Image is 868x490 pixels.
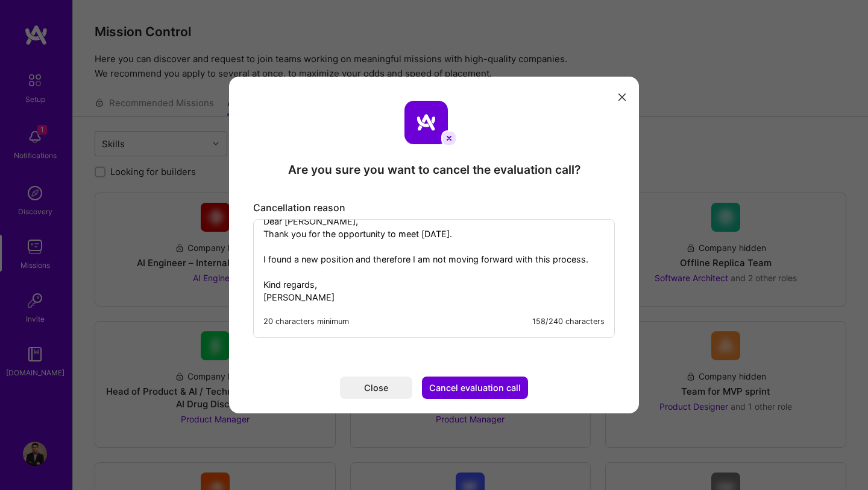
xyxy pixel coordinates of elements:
div: modal [229,77,639,413]
img: aTeam logo [404,101,448,144]
textarea: Dear [PERSON_NAME], Thank you for the opportunity to meet [DATE]. I found a new position and ther... [254,220,614,302]
button: Cancel evaluation call [422,377,528,399]
div: 158/240 characters [532,315,605,328]
button: Close [340,377,412,399]
div: Are you sure you want to cancel the evaluation call? [288,162,580,177]
div: 20 characters minimum [263,315,349,328]
div: Cancellation reason [253,202,615,214]
i: icon Close [618,94,626,101]
img: cancel icon [441,130,457,146]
